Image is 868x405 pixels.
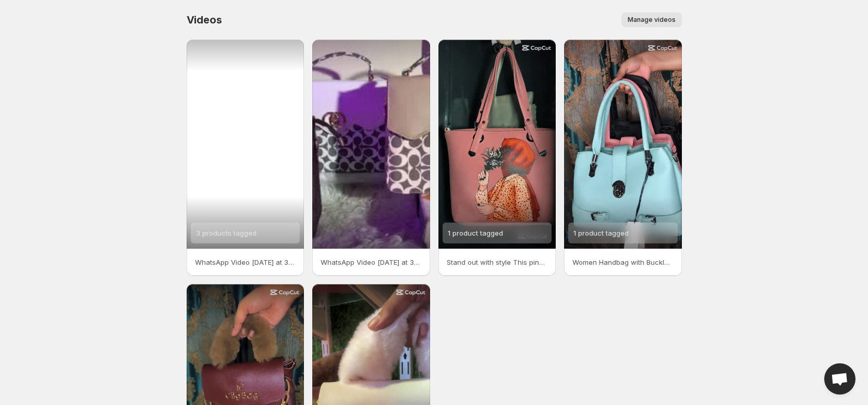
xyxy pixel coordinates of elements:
div: Open chat [824,363,855,395]
span: Videos [187,14,222,26]
button: Manage videos [621,13,682,27]
p: WhatsApp Video [DATE] at 31438 PM [321,257,422,267]
span: Manage videos [628,16,676,24]
span: 1 product tagged [573,229,629,237]
p: Women Handbag with Buckle Style Shop Link in Bio CapCut foryou bagslover handbag sale [572,257,674,267]
p: WhatsApp Video [DATE] at 31358 PM [195,257,296,267]
span: 3 products tagged [196,229,256,237]
span: 1 product tagged [448,229,503,237]
p: Stand out with style This pink handbag with an artistic twist is the perfect mix of fashion and c... [447,257,548,267]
